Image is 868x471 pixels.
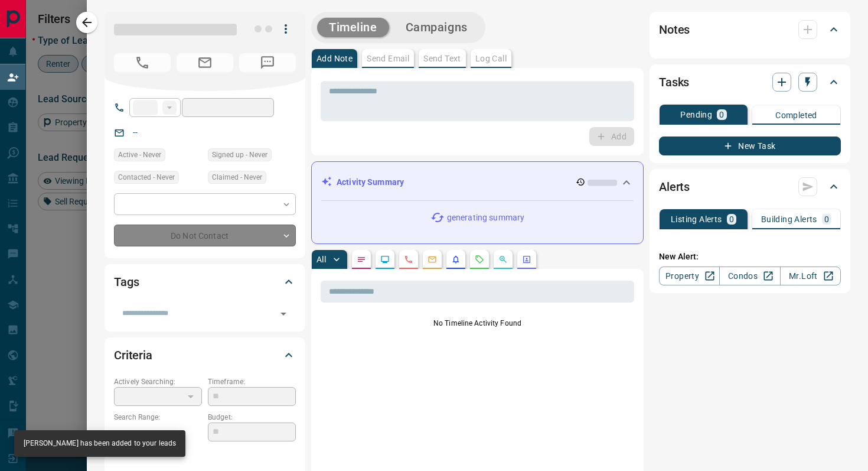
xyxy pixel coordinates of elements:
div: Tasks [659,68,841,96]
h2: Tags [114,272,139,291]
div: [PERSON_NAME] has been added to your leads [24,434,176,453]
svg: Emails [428,255,437,264]
p: Search Range: [114,412,202,423]
p: Timeframe: [208,376,296,387]
p: Actively Searching: [114,376,202,387]
div: Criteria [114,341,296,369]
div: Notes [659,15,841,44]
p: generating summary [447,212,524,224]
p: New Alert: [659,251,841,263]
svg: Requests [475,255,484,264]
div: Do Not Contact [114,225,296,246]
svg: Calls [404,255,413,264]
p: Areas Searched: [114,448,296,459]
button: Open [275,306,292,322]
p: Budget: [208,412,296,423]
h2: Alerts [659,177,690,196]
a: Property [659,267,720,285]
div: Tags [114,268,296,296]
h2: Tasks [659,73,689,92]
p: -- - -- [114,423,202,442]
span: Active - Never [118,149,161,161]
button: New Task [659,137,841,155]
a: Condos [719,267,780,285]
p: Activity Summary [337,176,404,189]
span: Claimed - Never [212,171,262,183]
button: Campaigns [394,18,479,37]
span: Signed up - Never [212,149,267,161]
a: -- [133,128,138,137]
svg: Listing Alerts [451,255,461,264]
svg: Agent Actions [522,255,531,264]
svg: Notes [357,255,366,264]
span: Contacted - Never [118,171,175,183]
p: 0 [719,111,724,119]
a: Mr.Loft [780,267,841,285]
p: Building Alerts [761,215,817,223]
p: No Timeline Activity Found [321,318,634,329]
svg: Opportunities [498,255,508,264]
button: Timeline [317,18,389,37]
h2: Notes [659,20,690,39]
span: No Email [177,53,233,72]
div: Alerts [659,173,841,201]
span: No Number [239,53,296,72]
p: Completed [775,111,817,119]
p: All [316,255,326,264]
p: Listing Alerts [671,215,722,223]
div: Activity Summary [321,171,634,193]
span: No Number [114,53,171,72]
p: 0 [729,215,734,223]
p: Pending [680,111,712,119]
p: Add Note [316,54,353,63]
p: 0 [824,215,829,223]
svg: Lead Browsing Activity [380,255,390,264]
h2: Criteria [114,346,152,365]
